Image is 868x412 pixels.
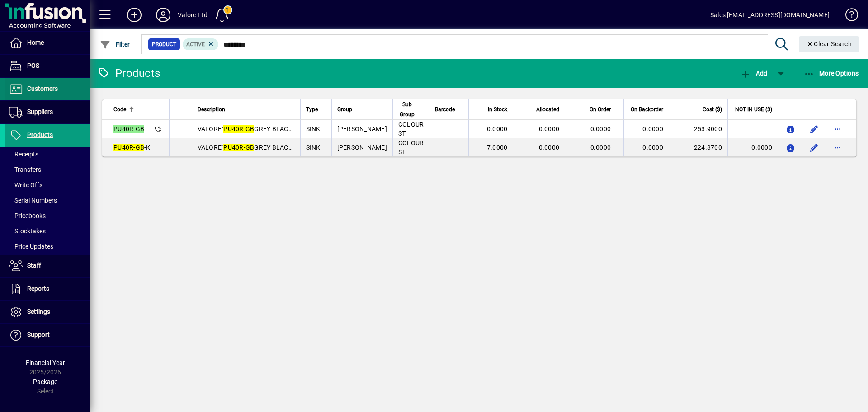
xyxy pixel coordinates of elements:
span: SINK [306,144,321,151]
div: Products [97,66,160,81]
a: Reports [5,278,90,300]
span: 7.0000 [487,144,508,151]
span: Add [740,70,767,77]
a: Receipts [5,147,90,162]
button: More options [830,140,845,155]
span: Settings [27,308,50,315]
span: Serial Numbers [9,197,57,204]
span: Products [27,131,53,138]
div: Type [306,104,326,114]
div: Valore Ltd [178,8,208,22]
a: Support [5,324,90,346]
span: 0.0000 [642,144,663,151]
button: More options [830,122,845,136]
div: Barcode [435,104,463,114]
span: 0.0000 [590,125,611,133]
span: Staff [27,262,41,269]
td: 224.8700 [676,138,727,156]
button: Profile [149,7,178,23]
span: On Backorder [631,104,663,114]
span: VALORE` GREY BLACK 1.5 SML BOWL RIGHT SIDE =0.116M3 [198,125,405,133]
span: Financial Year [26,359,65,366]
em: PU40R-GB [113,125,144,133]
span: Write Offs [9,181,42,189]
span: NOT IN USE ($) [735,104,772,114]
span: POS [27,62,39,69]
a: Transfers [5,162,90,177]
a: Suppliers [5,101,90,123]
span: Receipts [9,151,38,158]
span: [PERSON_NAME] [337,144,387,151]
div: Code [113,104,164,114]
div: Description [198,104,295,114]
a: Write Offs [5,177,90,193]
span: Description [198,104,225,114]
a: Price Updates [5,239,90,254]
span: 0.0000 [539,125,560,133]
em: PU40R-GB [223,125,254,133]
span: 0.0000 [539,144,560,151]
span: On Order [590,104,611,114]
button: Edit [807,140,821,155]
span: Support [27,331,50,338]
div: In Stock [474,104,515,114]
span: Stocktakes [9,227,46,235]
span: Suppliers [27,108,53,115]
span: 0.0000 [642,125,663,133]
mat-chip: Activation Status: Active [183,38,219,50]
button: Edit [807,122,821,136]
span: Customers [27,85,58,92]
span: Allocated [536,104,559,114]
span: COLOUR ST [398,121,424,137]
div: On Order [578,104,619,114]
span: Package [33,378,57,385]
td: 0.0000 [727,138,778,156]
span: SINK [306,125,321,133]
span: In Stock [488,104,507,114]
span: Code [113,104,126,114]
span: Reports [27,285,49,292]
button: Add [120,7,149,23]
span: Filter [100,41,130,48]
span: Transfers [9,166,41,173]
span: Price Updates [9,243,53,250]
span: COLOUR ST [398,139,424,156]
div: On Backorder [629,104,671,114]
span: Barcode [435,104,455,114]
span: Type [306,104,318,114]
a: Stocktakes [5,223,90,239]
td: 253.9000 [676,120,727,138]
a: Home [5,32,90,54]
span: Group [337,104,352,114]
a: Knowledge Base [839,2,857,31]
span: Cost ($) [703,104,722,114]
div: Sales [EMAIL_ADDRESS][DOMAIN_NAME] [710,8,830,22]
span: More Options [804,70,859,77]
span: Active [186,41,205,47]
a: Pricebooks [5,208,90,223]
a: POS [5,55,90,77]
button: Clear [799,36,859,52]
a: Settings [5,301,90,323]
span: -K [113,144,151,151]
span: 0.0000 [590,144,611,151]
button: Add [738,65,769,81]
a: Serial Numbers [5,193,90,208]
div: Group [337,104,387,114]
a: Staff [5,255,90,277]
span: Pricebooks [9,212,46,219]
span: Home [27,39,44,46]
span: Sub Group [398,99,416,119]
span: 0.0000 [487,125,508,133]
div: Allocated [526,104,567,114]
em: PU40R-GB [113,144,144,151]
em: PU40R-GB [223,144,254,151]
button: More Options [802,65,861,81]
span: Clear Search [806,40,852,47]
div: Sub Group [398,99,424,119]
button: Filter [98,36,132,52]
span: Product [152,40,176,49]
a: Customers [5,78,90,100]
span: [PERSON_NAME] [337,125,387,133]
span: VALORE` GREY BLACK 1.5 SML BOWL RIGHT SIDE INCL. WASTE [198,144,413,151]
